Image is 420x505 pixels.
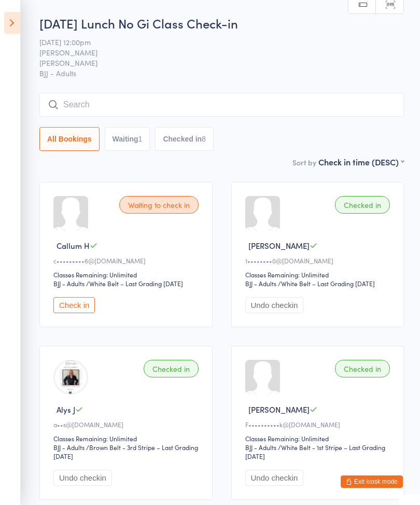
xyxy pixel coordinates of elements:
[39,37,388,47] span: [DATE] 12:00pm
[138,135,143,143] div: 1
[292,157,316,167] label: Sort by
[202,135,206,143] div: 8
[119,196,199,214] div: Waiting to check in
[39,58,388,68] span: [PERSON_NAME]
[39,127,100,151] button: All Bookings
[53,256,202,265] div: c•••••••••6@[DOMAIN_NAME]
[155,127,214,151] button: Checked in8
[53,270,202,279] div: Classes Remaining: Unlimited
[245,420,394,429] div: F••••••••••k@[DOMAIN_NAME]
[341,475,403,488] button: Exit kiosk mode
[245,270,394,279] div: Classes Remaining: Unlimited
[53,297,95,313] button: Check in
[278,279,375,288] span: / White Belt – Last Grading [DATE]
[53,470,112,486] button: Undo checkin
[245,279,276,288] div: BJJ - Adults
[39,93,404,117] input: Search
[318,156,404,167] div: Check in time (DESC)
[57,240,90,251] span: Callum H
[248,240,310,251] span: [PERSON_NAME]
[335,360,390,377] div: Checked in
[248,404,310,415] span: [PERSON_NAME]
[53,443,198,460] span: / Brown Belt - 3rd Stripe – Last Grading [DATE]
[245,443,385,460] span: / White Belt - 1st Stripe – Last Grading [DATE]
[144,360,199,377] div: Checked in
[53,420,202,429] div: a••s@[DOMAIN_NAME]
[105,127,150,151] button: Waiting1
[86,279,183,288] span: / White Belt – Last Grading [DATE]
[39,68,404,78] span: BJJ - Adults
[335,196,390,214] div: Checked in
[39,47,388,58] span: [PERSON_NAME]
[53,279,85,288] div: BJJ - Adults
[57,404,75,415] span: Alys J
[245,297,304,313] button: Undo checkin
[245,443,276,452] div: BJJ - Adults
[245,434,394,443] div: Classes Remaining: Unlimited
[245,470,304,486] button: Undo checkin
[53,434,202,443] div: Classes Remaining: Unlimited
[39,15,404,32] h2: [DATE] Lunch No Gi Class Check-in
[53,443,85,452] div: BJJ - Adults
[53,360,88,395] img: image1727227578.png
[245,256,394,265] div: 1••••••••0@[DOMAIN_NAME]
